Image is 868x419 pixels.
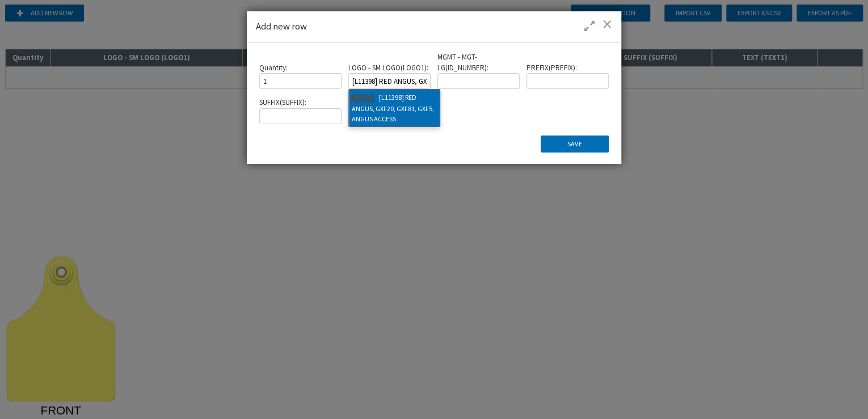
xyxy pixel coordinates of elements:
div: Quantity : [259,63,341,90]
div: Add new row [247,11,621,43]
div: PREFIX ( PREFIX ) : [526,63,608,90]
button: Save [541,136,609,153]
div: [L11398] RED ANGUS, GXF20, GXF81, GXF5, ANGUS ACCESS [349,90,440,126]
div: LOGO - SM LOGO ( LOGO1 ) : [348,63,430,90]
div: MGMT - MGT-LG ( ID_NUMBER ) : [437,52,519,89]
div: SUFFIX ( SUFFIX ) : [259,98,341,124]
